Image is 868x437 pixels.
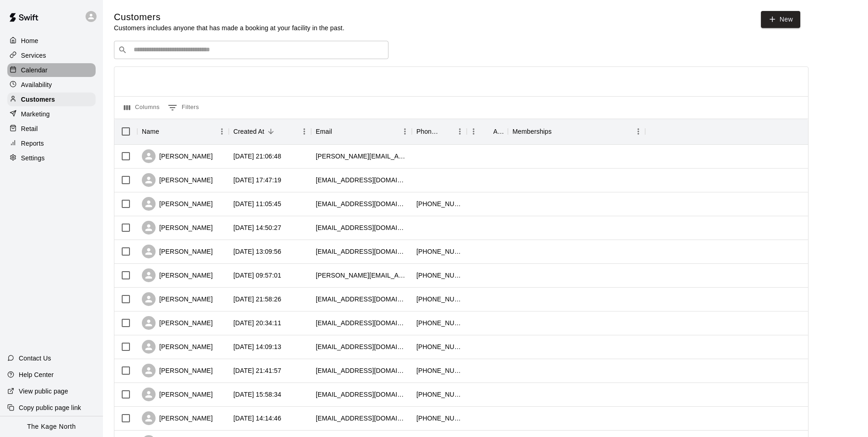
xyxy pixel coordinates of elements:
[21,109,50,119] p: Marketing
[7,78,96,92] div: Availability
[142,292,213,306] div: [PERSON_NAME]
[316,152,407,161] div: roxanna.osores@gmail.com
[316,247,407,256] div: bemister_cecile@hotmail.com
[416,247,462,256] div: +19057581676
[264,125,277,138] button: Sort
[467,119,508,144] div: Age
[316,223,407,232] div: tkowpak@gmail.com
[233,223,281,232] div: 2025-09-08 14:50:27
[233,295,281,304] div: 2025-09-07 21:58:26
[412,119,467,144] div: Phone Number
[142,173,213,187] div: [PERSON_NAME]
[233,342,281,351] div: 2025-07-27 14:09:13
[761,11,800,28] a: New
[453,125,467,138] button: Menu
[19,387,68,396] p: View public page
[233,199,281,208] div: 2025-09-09 11:05:45
[159,125,172,138] button: Sort
[142,149,213,163] div: [PERSON_NAME]
[215,125,229,138] button: Menu
[480,125,493,138] button: Sort
[398,125,412,138] button: Menu
[316,119,332,144] div: Email
[416,414,462,423] div: +17053212704
[166,100,201,115] button: Show filters
[233,119,264,144] div: Created At
[493,119,503,144] div: Age
[7,122,96,136] a: Retail
[316,366,407,375] div: robertjosephdowney@gmail.com
[311,119,412,144] div: Email
[416,318,462,328] div: +14163031000
[21,66,48,75] p: Calendar
[297,125,311,138] button: Menu
[440,125,453,138] button: Sort
[142,388,213,401] div: [PERSON_NAME]
[21,51,46,60] p: Services
[316,295,407,304] div: epmatte@hotmail.com
[142,364,213,377] div: [PERSON_NAME]
[508,119,645,144] div: Memberships
[7,107,96,121] a: Marketing
[512,119,552,144] div: Memberships
[332,125,345,138] button: Sort
[114,41,388,59] div: Search customers by name or email
[316,271,407,280] div: adam.lehmann1@gmail.com
[142,119,159,144] div: Name
[7,49,96,62] a: Services
[21,153,45,163] p: Settings
[19,370,54,379] p: Help Center
[142,245,213,258] div: [PERSON_NAME]
[233,152,281,161] div: 2025-09-09 21:06:48
[316,390,407,399] div: brettcaswellmusic@gmail.com
[21,124,38,133] p: Retail
[552,125,565,138] button: Sort
[7,137,96,150] a: Reports
[631,125,645,138] button: Menu
[142,411,213,425] div: [PERSON_NAME]
[233,271,281,280] div: 2025-09-08 09:57:01
[233,390,281,399] div: 2025-05-08 15:58:34
[142,268,213,282] div: [PERSON_NAME]
[21,139,44,148] p: Reports
[416,199,462,208] div: +14168734618
[316,199,407,208] div: d33cooper@hotmail.com
[416,271,462,280] div: +12892188048
[7,34,96,48] a: Home
[7,93,96,106] a: Customers
[316,342,407,351] div: mo.bap7@live.ca
[233,414,281,423] div: 2024-09-10 14:14:46
[7,151,96,165] a: Settings
[27,422,76,432] p: The Kage North
[233,318,281,328] div: 2025-09-06 20:34:11
[21,80,52,89] p: Availability
[142,340,213,354] div: [PERSON_NAME]
[7,63,96,77] a: Calendar
[416,342,462,351] div: +16472070795
[416,119,440,144] div: Phone Number
[416,366,462,375] div: +14372677535
[233,366,281,375] div: 2025-06-24 21:41:57
[122,100,162,115] button: Select columns
[142,197,213,211] div: [PERSON_NAME]
[229,119,311,144] div: Created At
[316,414,407,423] div: sarahbatchilder@gmail.com
[21,95,55,104] p: Customers
[416,390,462,399] div: +17053092738
[142,221,213,235] div: [PERSON_NAME]
[137,119,229,144] div: Name
[19,354,51,363] p: Contact Us
[114,23,345,33] p: Customers includes anyone that has made a booking at your facility in the past.
[416,295,462,304] div: +17057348087
[467,125,480,138] button: Menu
[19,403,81,412] p: Copy public page link
[114,11,345,23] h5: Customers
[316,175,407,185] div: stephensonremax@gmail.com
